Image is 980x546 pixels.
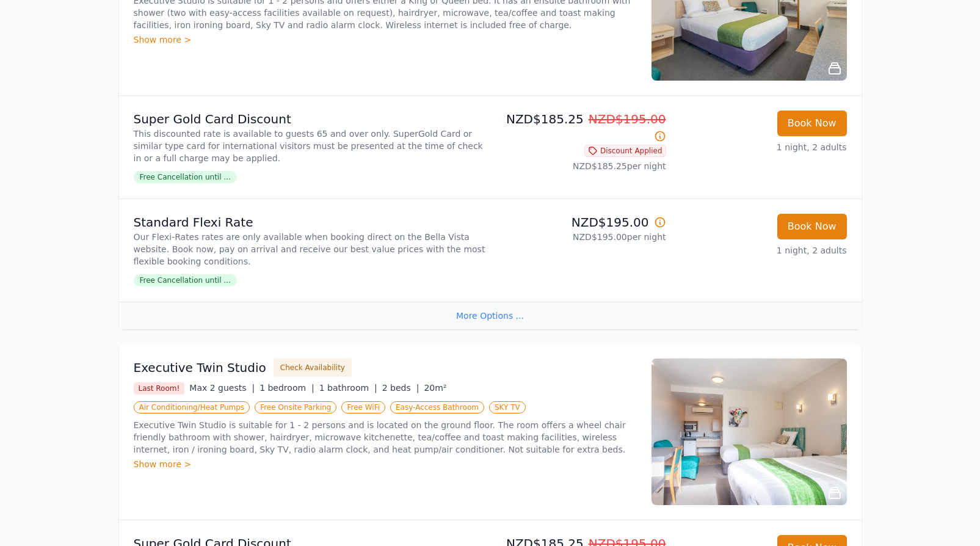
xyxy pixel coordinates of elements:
[589,112,666,126] span: NZD$195.00
[319,383,377,393] span: 1 bathroom |
[134,111,485,128] p: Super Gold Card Discount
[134,128,485,164] p: This discounted rate is available to guests 65 and over only. SuperGold Card or similar type card...
[134,34,637,46] div: Show more >
[119,302,862,329] div: More Options ...
[134,458,637,470] div: Show more >
[134,214,485,231] p: Standard Flexi Rate
[777,214,847,239] button: Book Now
[255,401,336,413] span: Free Onsite Parking
[134,419,637,456] p: Executive Twin Studio is suitable for 1 - 2 persons and is located on the ground floor. The room ...
[134,401,250,413] span: Air Conditioning/Heat Pumps
[424,383,446,393] span: 20m²
[341,401,385,413] span: Free WiFi
[489,401,526,413] span: SKY TV
[134,274,237,286] span: Free Cancellation until ...
[134,171,237,183] span: Free Cancellation until ...
[495,160,666,172] p: NZD$185.25 per night
[495,231,666,243] p: NZD$195.00 per night
[495,214,666,231] p: NZD$195.00
[382,383,419,393] span: 2 beds |
[134,231,485,268] p: Our Flexi-Rates rates are only available when booking direct on the Bella Vista website. Book now...
[274,359,352,377] button: Check Availability
[584,145,666,157] span: Discount Applied
[390,401,484,413] span: Easy-Access Bathroom
[134,359,266,376] h3: Executive Twin Studio
[676,141,847,153] p: 1 night, 2 adults
[495,111,666,145] p: NZD$185.25
[676,244,847,257] p: 1 night, 2 adults
[777,111,847,136] button: Book Now
[189,383,255,393] span: Max 2 guests |
[260,383,314,393] span: 1 bedroom |
[134,382,185,395] span: Last Room!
